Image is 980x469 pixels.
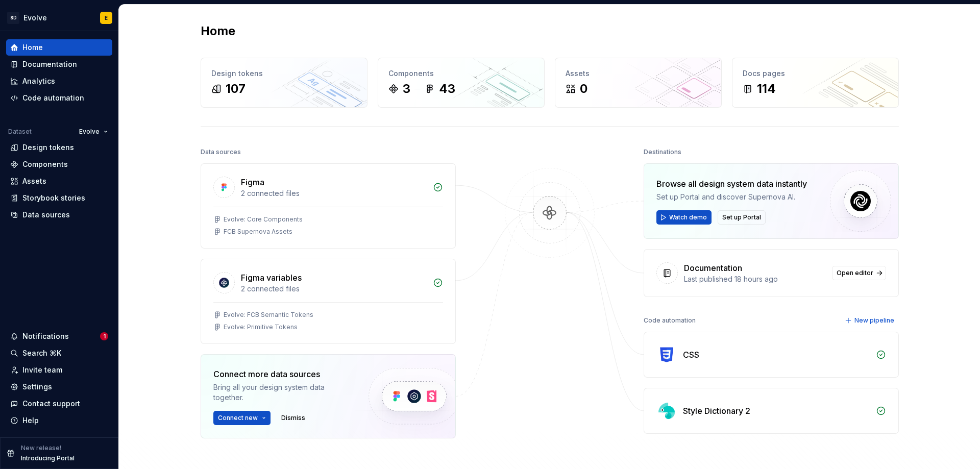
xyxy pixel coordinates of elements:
a: Docs pages114 [732,58,899,108]
a: Data sources [6,207,112,223]
div: 0 [580,81,587,97]
button: Help [6,412,112,429]
div: Data sources [201,145,241,159]
div: E [105,14,108,22]
a: Open editor [832,266,886,280]
div: Dataset [8,128,32,136]
span: Evolve [79,128,100,136]
a: Design tokens107 [201,58,367,108]
div: Figma [241,176,264,188]
a: Invite team [6,362,112,378]
div: SD [7,12,19,24]
a: Analytics [6,73,112,89]
button: Dismiss [277,411,310,425]
div: Design tokens [211,68,357,79]
span: Watch demo [669,213,707,221]
a: Storybook stories [6,190,112,206]
p: New release! [21,444,61,452]
div: Docs pages [743,68,888,79]
a: Design tokens [6,139,112,156]
div: Documentation [684,262,742,274]
span: Connect new [218,414,258,422]
div: 2 connected files [241,284,427,294]
div: 43 [439,81,455,97]
div: Design tokens [22,142,74,153]
button: SDEvolveE [2,7,116,29]
div: Assets [22,176,46,186]
a: Components343 [378,58,545,108]
div: Help [22,415,39,426]
div: Notifications [22,331,69,341]
div: Set up Portal and discover Supernova AI. [656,192,807,202]
p: Introducing Portal [21,454,75,462]
a: Code automation [6,90,112,106]
a: Home [6,39,112,56]
button: Connect new [213,411,271,425]
div: FCB Supernova Assets [224,228,292,236]
button: Notifications1 [6,328,112,344]
div: Invite team [22,365,62,375]
button: Watch demo [656,210,712,225]
div: Evolve: FCB Semantic Tokens [224,311,313,319]
button: Evolve [75,125,112,139]
button: Set up Portal [718,210,766,225]
a: Assets [6,173,112,189]
div: Browse all design system data instantly [656,178,807,190]
div: Settings [22,382,52,392]
span: Dismiss [281,414,305,422]
div: Evolve [23,13,47,23]
div: Last published 18 hours ago [684,274,826,284]
div: Code automation [22,93,84,103]
div: Home [22,42,43,53]
div: Evolve: Core Components [224,215,303,224]
div: CSS [683,349,699,361]
span: 1 [100,332,108,340]
div: Analytics [22,76,55,86]
button: New pipeline [842,313,899,328]
div: Search ⌘K [22,348,61,358]
span: Set up Portal [722,213,761,221]
div: Code automation [644,313,696,328]
h2: Home [201,23,235,39]
a: Settings [6,379,112,395]
a: Figma2 connected filesEvolve: Core ComponentsFCB Supernova Assets [201,163,456,249]
div: Documentation [22,59,77,69]
button: Search ⌘K [6,345,112,361]
div: Connect more data sources [213,368,351,380]
div: Storybook stories [22,193,85,203]
div: Contact support [22,399,80,409]
button: Contact support [6,396,112,412]
a: Figma variables2 connected filesEvolve: FCB Semantic TokensEvolve: Primitive Tokens [201,259,456,344]
div: Assets [566,68,711,79]
a: Documentation [6,56,112,72]
a: Assets0 [555,58,722,108]
span: New pipeline [854,316,894,325]
div: Components [22,159,68,169]
div: Figma variables [241,271,302,284]
div: 107 [226,81,246,97]
div: Evolve: Primitive Tokens [224,323,298,331]
div: 114 [757,81,776,97]
div: Destinations [644,145,681,159]
div: 3 [403,81,410,97]
div: Style Dictionary 2 [683,405,750,417]
a: Components [6,156,112,172]
div: 2 connected files [241,188,427,199]
div: Bring all your design system data together. [213,382,351,403]
div: Data sources [22,210,70,220]
div: Components [388,68,534,79]
span: Open editor [837,269,873,277]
